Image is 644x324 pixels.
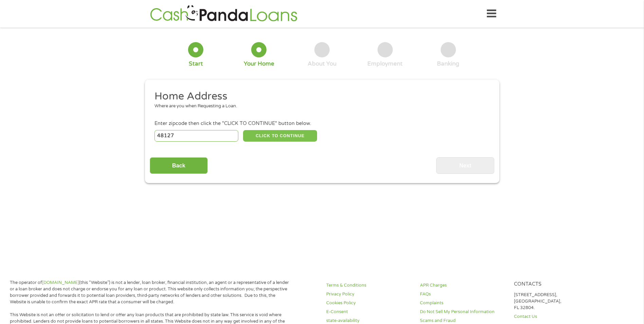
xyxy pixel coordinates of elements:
[326,282,412,289] a: Terms & Conditions
[150,157,208,174] input: Back
[154,103,484,110] div: Where are you when Requesting a Loan.
[148,4,299,23] img: GetLoanNow Logo
[326,291,412,298] a: Privacy Policy
[243,130,317,142] button: CLICK TO CONTINUE
[189,60,203,68] div: Start
[10,280,292,305] p: The operator of (this “Website”) is not a lender, loan broker, financial institution, an agent or...
[367,60,403,68] div: Employment
[420,318,505,324] a: Scams and Fraud
[326,318,412,324] a: state-availability
[326,309,412,315] a: E-Consent
[42,280,79,285] a: [DOMAIN_NAME]
[154,90,484,103] h2: Home Address
[420,291,505,298] a: FAQs
[420,300,505,306] a: Complaints
[326,300,412,306] a: Cookies Policy
[244,60,274,68] div: Your Home
[420,309,505,315] a: Do Not Sell My Personal Information
[420,282,505,289] a: APR Charges
[308,60,336,68] div: About You
[514,292,600,311] p: [STREET_ADDRESS], [GEOGRAPHIC_DATA], FL 32804.
[154,130,238,142] input: Enter Zipcode (e.g 01510)
[436,157,494,174] input: Next
[437,60,459,68] div: Banking
[514,281,600,288] h4: Contacts
[154,120,489,127] div: Enter zipcode then click the "CLICK TO CONTINUE" button below.
[514,313,600,320] a: Contact Us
